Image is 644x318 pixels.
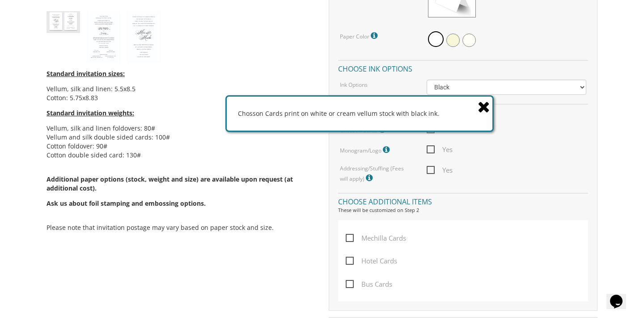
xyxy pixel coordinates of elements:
div: Please note that invitation postage may vary based on paper stock and size. [47,63,315,241]
li: Vellum, silk and linen: 5.5x8.5 [47,85,315,93]
li: Vellum and silk double sided cards: 100# [47,133,315,142]
span: Yes [427,144,453,155]
span: Standard invitation sizes: [47,69,125,78]
li: Vellum, silk and linen foldovers: 80# [47,124,315,133]
div: These will be customized on Step 2 [338,207,588,214]
span: Additional paper options (stock, weight and size) are available upon request (at additional cost). [47,175,315,208]
h4: Choose additional items [338,193,588,208]
span: Ask us about foil stamping and embossing options. [47,199,206,208]
img: style1_heb.jpg [87,11,120,63]
label: Monogram/Logo [340,144,392,156]
img: style1_eng.jpg [127,11,161,63]
label: Ink Options [340,81,368,89]
span: Yes [427,165,453,176]
h4: Choose ink options [338,60,588,76]
span: Bus Cards [346,279,392,290]
span: Hotel Cards [346,255,397,267]
li: Cotton: 5.75x8.83 [47,93,315,102]
li: Cotton double sided card: 130# [47,151,315,160]
span: Mechilla Cards [346,233,406,244]
span: Standard invitation weights: [47,109,134,117]
li: Cotton foldover: 90# [47,142,315,151]
img: style1_thumb2.jpg [47,11,80,33]
label: Paper Color [340,30,380,42]
div: Chosson Cards print on white or cream vellum stock with black ink. [227,97,492,130]
iframe: chat widget [606,282,635,309]
label: Addressing/Stuffing (Fees will apply) [340,165,413,184]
